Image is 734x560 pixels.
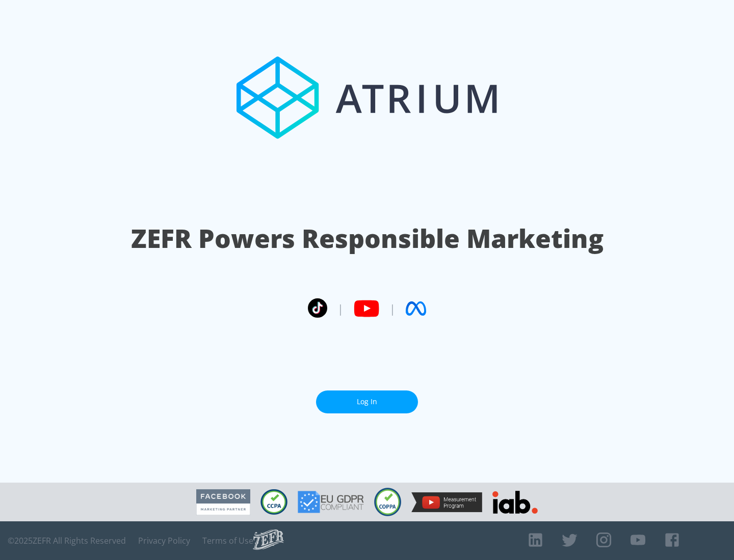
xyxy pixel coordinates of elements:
img: CCPA Compliant [260,489,287,515]
img: IAB [492,491,538,514]
span: | [337,301,344,316]
a: Terms of Use [202,536,253,546]
img: YouTube Measurement Program [411,492,482,512]
h1: ZEFR Powers Responsible Marketing [131,221,604,256]
img: Facebook Marketing Partner [196,489,250,515]
span: © 2025 ZEFR All Rights Reserved [8,536,126,546]
a: Log In [316,390,418,413]
img: COPPA Compliant [374,488,401,516]
img: GDPR Compliant [298,491,364,513]
span: | [389,301,396,316]
a: Privacy Policy [138,536,190,546]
